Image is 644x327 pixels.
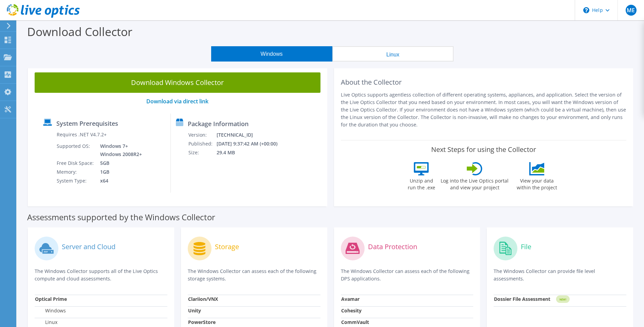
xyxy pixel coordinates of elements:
[188,307,201,314] strong: Unity
[188,120,249,127] label: Package Information
[368,243,417,250] label: Data Protection
[188,131,216,139] td: Version:
[56,142,95,159] td: Supported OS:
[188,148,216,157] td: Size:
[431,145,536,154] label: Next Steps for using the Collector
[188,319,216,325] strong: PowerStore
[57,131,107,138] label: Requires .NET V4.7.2+
[188,139,216,148] td: Published:
[341,78,627,86] h2: About the Collector
[56,176,95,185] td: System Type:
[512,175,561,191] label: View your data within the project
[56,168,95,176] td: Memory:
[35,319,57,326] label: Linux
[494,296,550,302] strong: Dossier File Assessment
[146,98,208,105] a: Download via direct link
[95,168,143,176] td: 1GB
[27,214,215,221] label: Assessments supported by the Windows Collector
[341,91,627,128] p: Live Optics supports agentless collection of different operating systems, appliances, and applica...
[521,243,531,250] label: File
[56,120,118,127] label: System Prerequisites
[341,307,362,314] strong: Cohesity
[341,268,474,282] p: The Windows Collector can assess each of the following DPS applications.
[559,297,566,301] tspan: NEW!
[95,176,143,185] td: x64
[56,159,95,168] td: Free Disk Space:
[188,268,320,282] p: The Windows Collector can assess each of the following storage systems.
[35,268,167,282] p: The Windows Collector supports all of the Live Optics compute and cloud assessments.
[332,46,454,62] button: Linux
[583,7,589,13] svg: \n
[95,159,143,168] td: 5GB
[216,131,287,139] td: [TECHNICAL_ID]
[35,72,320,93] a: Download Windows Collector
[95,142,143,159] td: Windows 7+ Windows 2008R2+
[626,5,637,16] span: ME
[27,24,132,39] label: Download Collector
[494,268,626,282] p: The Windows Collector can provide file level assessments.
[35,307,66,314] label: Windows
[215,243,239,250] label: Storage
[35,296,67,302] strong: Optical Prime
[188,296,218,302] strong: Clariion/VNX
[406,175,437,191] label: Unzip and run the .exe
[440,175,509,191] label: Log into the Live Optics portal and view your project
[62,243,115,250] label: Server and Cloud
[216,148,287,157] td: 29.4 MB
[341,296,360,302] strong: Avamar
[216,139,287,148] td: [DATE] 9:37:42 AM (+00:00)
[341,319,369,325] strong: CommVault
[211,46,332,62] button: Windows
